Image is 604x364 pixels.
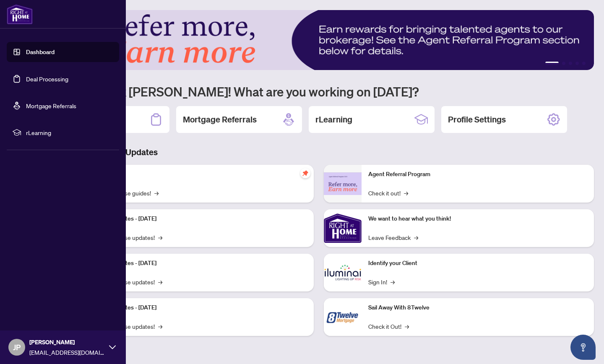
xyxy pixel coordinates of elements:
span: JP [13,341,21,353]
span: → [158,277,162,286]
img: Identify your Client [324,254,362,291]
a: Deal Processing [26,75,68,83]
a: Mortgage Referrals [26,102,76,109]
p: Self-Help [88,170,307,179]
button: 3 [569,62,572,65]
p: Agent Referral Program [368,170,587,179]
img: Sail Away With 8Twelve [324,298,362,336]
a: Sign In!→ [368,277,395,286]
span: [EMAIL_ADDRESS][DOMAIN_NAME] [29,348,105,357]
p: Sail Away With 8Twelve [368,303,587,312]
span: → [154,188,159,198]
p: We want to hear what you think! [368,214,587,224]
img: Slide 0 [44,10,594,70]
h2: rLearning [315,114,352,125]
a: Leave Feedback→ [368,233,418,242]
span: pushpin [300,168,310,178]
span: → [158,322,162,331]
span: → [158,233,162,242]
h2: Profile Settings [448,114,506,125]
button: 4 [575,62,579,65]
p: Platform Updates - [DATE] [88,303,307,312]
span: → [404,188,408,198]
button: Open asap [570,335,596,360]
span: → [405,322,409,331]
p: Platform Updates - [DATE] [88,259,307,268]
span: rLearning [26,128,113,137]
a: Dashboard [26,48,55,56]
span: → [391,277,395,286]
p: Identify your Client [368,259,587,268]
h2: Mortgage Referrals [183,114,257,125]
button: 5 [582,62,586,65]
p: Platform Updates - [DATE] [88,214,307,224]
button: 1 [545,62,559,65]
h3: Brokerage & Industry Updates [44,146,594,158]
a: Check it Out!→ [368,322,409,331]
a: Check it out!→ [368,188,408,198]
button: 2 [562,62,565,65]
img: logo [7,4,33,24]
h1: Welcome back [PERSON_NAME]! What are you working on [DATE]? [44,83,594,99]
span: → [414,233,418,242]
img: We want to hear what you think! [324,209,362,247]
span: [PERSON_NAME] [29,338,105,347]
img: Agent Referral Program [324,172,362,195]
